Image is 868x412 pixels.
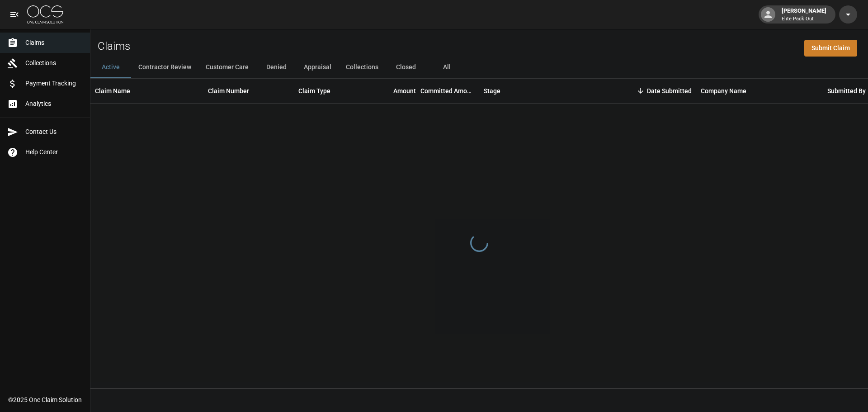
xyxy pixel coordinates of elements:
h2: Claims [98,40,130,53]
button: Denied [256,57,297,78]
span: Claims [25,38,83,47]
div: Claim Name [95,78,130,104]
div: [PERSON_NAME] [778,6,830,23]
div: Claim Number [203,78,294,104]
div: Stage [484,78,500,104]
button: Contractor Review [131,57,198,78]
div: Claim Number [208,78,249,104]
button: Appraisal [297,57,339,78]
a: Submit Claim [804,40,857,57]
div: Claim Type [294,78,362,104]
div: © 2025 One Claim Solution [8,395,82,404]
div: Company Name [701,78,746,104]
span: Help Center [25,147,83,157]
button: open drawer [5,5,24,24]
div: dynamic tabs [90,57,868,78]
p: Elite Pack Out [782,15,826,23]
div: Amount [393,78,416,104]
div: Committed Amount [420,78,479,104]
div: Claim Name [90,78,203,104]
div: Claim Type [298,78,330,104]
span: Contact Us [25,127,83,137]
button: Active [90,57,131,78]
button: Collections [339,57,386,78]
div: Amount [362,78,420,104]
span: Analytics [25,99,83,109]
div: Date Submitted [647,78,692,104]
div: Company Name [696,78,823,104]
div: Committed Amount [420,78,475,104]
div: Stage [479,78,615,104]
button: All [426,57,467,78]
button: Sort [634,85,647,97]
span: Payment Tracking [25,79,83,88]
div: Submitted By [827,78,866,104]
button: Customer Care [198,57,256,78]
img: ocs-logo-white-transparent.png [27,5,63,24]
span: Collections [25,58,83,68]
div: Date Submitted [615,78,696,104]
button: Closed [386,57,426,78]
